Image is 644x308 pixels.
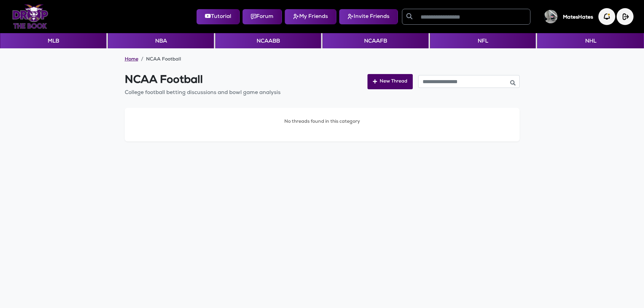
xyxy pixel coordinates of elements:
button: NCAABB [215,33,321,48]
img: Logo [12,4,48,29]
button: NCAAFB [323,33,428,48]
img: Notification [598,8,615,25]
button: NHL [537,33,644,48]
button: New Thread [367,74,413,89]
p: College football betting discussions and bowl game analysis [125,90,281,97]
h1: NCAA Football [125,74,281,87]
button: Tutorial [196,9,240,24]
button: NFL [430,33,536,48]
p: No threads found in this category [125,119,520,125]
button: My Friends [285,9,336,24]
h5: MatesHates [563,15,593,21]
a: Home [125,56,138,63]
li: NCAA Football [138,56,181,63]
button: Forum [242,9,282,24]
button: Invite Friends [339,9,398,24]
button: NBA [108,33,214,48]
img: User [544,10,557,23]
